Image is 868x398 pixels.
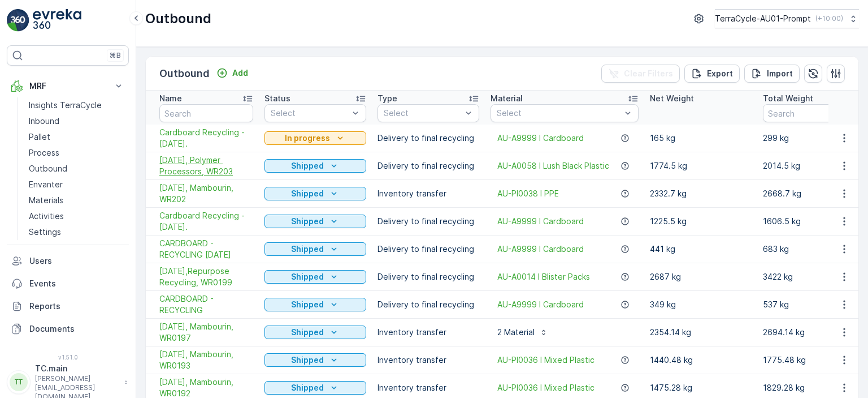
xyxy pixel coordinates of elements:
button: Export [684,65,740,83]
p: Inbound [29,115,59,127]
p: Inventory transfer [377,382,479,393]
button: Shipped [264,381,366,395]
p: Name [159,93,182,104]
p: 2 Material [497,327,535,338]
p: Shipped [291,271,324,283]
p: Shipped [291,243,324,255]
input: Search [763,104,865,122]
img: logo_light-DOdMpM7g.png [33,9,81,32]
a: AU-PI0036 I Mixed Plastic [497,354,594,366]
span: [DATE],Repurpose Recycling, WR0199 [159,266,253,288]
button: Shipped [264,159,366,173]
p: Clear Filters [624,68,673,79]
button: In progress [264,131,366,145]
p: Delivery to final recycling [377,216,479,227]
a: AU-A9999 I Cardboard [497,132,584,144]
a: Outbound [24,161,129,177]
a: 14/08/2025, Mambourin, WR0193 [159,349,253,371]
a: 23/09/2025, Mambourin, WR202 [159,182,253,205]
p: Settings [29,226,61,238]
button: 2 Material [491,323,555,341]
span: [DATE], Mambourin, WR202 [159,182,253,205]
span: [DATE], Mambourin, WR0197 [159,321,253,344]
p: Shipped [291,354,324,366]
a: AU-A9999 I Cardboard [497,243,584,255]
p: Outbound [29,163,67,174]
p: 2014.5 kg [763,160,865,172]
button: Shipped [264,215,366,228]
a: Reports [7,295,129,318]
p: 2332.7 kg [650,188,752,199]
span: Cardboard Recycling - [DATE]. [159,210,253,233]
a: Envanter [24,177,129,192]
p: TC.main [35,363,119,374]
p: Inventory transfer [377,354,479,366]
p: 1774.5 kg [650,160,752,172]
a: Users [7,250,129,272]
p: Shipped [291,382,324,393]
p: 1829.28 kg [763,382,865,393]
p: Documents [29,323,124,335]
p: Export [707,68,733,79]
a: Pallet [24,129,129,145]
a: 23/09/2025, Polymer Processors, WR203 [159,155,253,177]
span: v 1.51.0 [7,354,129,361]
span: [DATE], Polymer Processors, WR203 [159,155,253,177]
img: logo [7,9,29,32]
p: Shipped [291,188,324,199]
p: Material [491,93,523,104]
a: CARDBOARD - RECYCLING 02/09/2025 [159,238,253,260]
a: Cardboard Recycling - 9/9/2025. [159,210,253,233]
input: Search [159,104,253,122]
p: Pallet [29,131,50,143]
button: Shipped [264,326,366,339]
p: Materials [29,195,63,206]
button: Shipped [264,187,366,200]
p: 1225.5 kg [650,216,752,227]
p: Process [29,147,59,159]
a: 21/08/2025, Mambourin, WR0197 [159,321,253,344]
p: Reports [29,301,124,312]
p: 299 kg [763,132,865,144]
p: Delivery to final recycling [377,299,479,310]
a: AU-A0058 I Lush Black Plastic [497,160,609,172]
div: TT [10,373,28,391]
button: Shipped [264,270,366,284]
a: Events [7,272,129,295]
p: Outbound [145,10,211,28]
a: Documents [7,318,129,340]
a: Settings [24,224,129,240]
p: 1440.48 kg [650,354,752,366]
a: AU-A9999 I Cardboard [497,216,584,227]
p: Events [29,278,124,289]
p: Shipped [291,299,324,310]
p: Insights TerraCycle [29,100,102,111]
button: Shipped [264,353,366,367]
p: 1606.5 kg [763,216,865,227]
p: 441 kg [650,243,752,255]
p: 165 kg [650,132,752,144]
a: Inbound [24,113,129,129]
p: Inventory transfer [377,327,479,338]
a: AU-PI0038 I PPE [497,188,559,199]
p: 683 kg [763,243,865,255]
a: AU-A9999 I Cardboard [497,299,584,310]
p: Select [271,108,349,119]
a: AU-PI0036 I Mixed Plastic [497,382,594,393]
button: Import [744,65,800,83]
a: Activities [24,208,129,224]
p: ⌘B [110,51,121,60]
button: Shipped [264,242,366,256]
p: 3422 kg [763,271,865,283]
p: 2694.14 kg [763,327,865,338]
span: CARDBOARD - RECYCLING [159,293,253,316]
a: Insights TerraCycle [24,97,129,113]
p: In progress [285,132,330,144]
p: Total Weight [763,93,813,104]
